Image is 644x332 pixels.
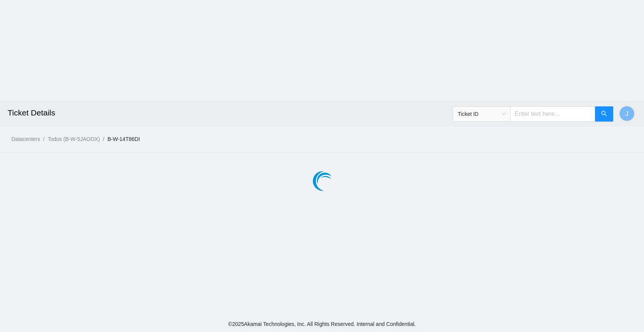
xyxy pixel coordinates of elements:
[625,109,628,119] span: J
[48,136,100,142] a: Todos (B-W-5JAOOX)
[595,106,613,122] button: search
[103,136,105,142] span: /
[108,136,140,142] a: B-W-14T86DI
[601,111,607,118] span: search
[43,136,44,142] span: /
[8,101,448,125] h2: Ticket Details
[458,108,506,120] span: Ticket ID
[11,136,40,142] a: Datacenters
[510,106,595,122] input: Enter text here...
[619,106,634,121] button: J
